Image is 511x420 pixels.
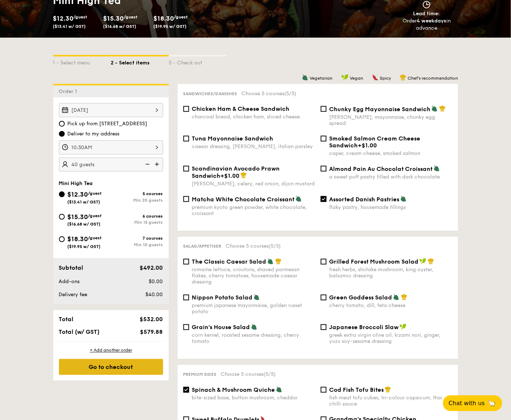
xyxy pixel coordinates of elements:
[88,191,102,196] span: /guest
[380,76,391,81] span: Spicy
[420,258,427,265] img: icon-vegan.f8ff3823.svg
[192,259,267,265] span: The Classic Caesar Salad
[59,214,65,220] input: $15.30/guest($16.68 w/ GST)6 coursesMin 15 guests
[413,10,440,17] span: Lead time:
[59,131,65,137] input: Deliver to my address
[59,348,163,353] div: + Add another order
[68,222,101,227] span: ($16.68 w/ GST)
[329,387,384,394] span: Cod Fish Tofu Bites
[400,196,407,202] img: icon-vegetarian.fe4039eb.svg
[183,196,189,202] input: Matcha White Chocolate Croissantpremium kyoto green powder, white chocolate, croissant
[68,213,88,221] span: $15.30
[329,267,452,279] div: fresh herbs, shiitake mushroom, king oyster, balsamic dressing
[111,214,163,219] div: 6 courses
[310,76,333,81] span: Vegetarian
[408,76,458,81] span: Chef's recommendation
[53,56,111,67] div: 1 - Select menu
[53,24,86,29] span: ($13.41 w/ GST)
[329,174,452,180] div: a sweet puff pastry filled with dark chocolate
[329,395,452,407] div: fish meat tofu cubes, tri-colour capsicum, thai chilli sauce
[321,295,327,301] input: Green Goddess Saladcherry tomato, dill, feta cheese
[329,196,400,203] span: Assorted Danish Pastries
[439,105,446,112] img: icon-chef-hat.a58ddaea.svg
[141,157,152,171] img: icon-reduce.1d2dbef1.svg
[59,140,163,155] input: Event time
[192,332,315,345] div: corn kernel, roasted sesame dressing, cherry tomato
[59,157,163,172] input: Number of guests
[124,14,137,20] span: /guest
[149,279,163,285] span: $0.00
[329,135,421,149] span: Smoked Salmon Cream Cheese Sandwich
[341,74,349,81] img: icon-vegan.f8ff3823.svg
[111,243,163,248] div: Min 10 guests
[183,166,189,172] input: Scandinavian Avocado Prawn Sandwich+$1.00[PERSON_NAME], celery, red onion, dijon mustard
[329,324,399,331] span: Japanese Broccoli Slaw
[434,165,440,172] img: icon-vegetarian.fe4039eb.svg
[267,258,274,265] img: icon-vegetarian.fe4039eb.svg
[449,400,485,407] span: Chat with us
[53,14,74,22] span: $12.30
[88,213,102,218] span: /guest
[285,91,297,97] span: (5/5)
[264,371,276,378] span: (5/5)
[302,74,308,81] img: icon-vegetarian.fe4039eb.svg
[395,17,458,32] div: Order in advance
[183,136,189,142] input: Tuna Mayonnaise Sandwichcaesar dressing, [PERSON_NAME], italian parsley
[192,135,273,142] span: Tuna Mayonnaise Sandwich
[269,243,281,249] span: (5/5)
[68,244,101,249] span: ($19.95 w/ GST)
[59,316,74,323] span: Total
[74,14,88,20] span: /guest
[393,294,400,301] img: icon-vegetarian.fe4039eb.svg
[59,180,93,186] span: Mini High Tea
[59,359,163,375] div: Go to checkout
[192,294,253,301] span: Nippon Potato Salad
[276,386,282,393] img: icon-vegetarian.fe4039eb.svg
[140,265,163,272] span: $492.00
[192,324,250,331] span: Grain's House Salad
[329,303,452,309] div: cherry tomato, dill, feta cheese
[192,267,315,285] div: romaine lettuce, croutons, shaved parmesan flakes, cherry tomatoes, housemade caesar dressing
[59,279,80,285] span: Add-ons
[59,121,65,127] input: Pick up from [STREET_ADDRESS]
[329,259,419,265] span: Grilled Forest Mushroom Salad
[169,56,227,67] div: 3 - Check out
[321,166,327,172] input: Almond Pain Au Chocolat Croissanta sweet puff pastry filled with dark chocolate
[59,329,100,336] span: Total (w/ GST)
[183,91,237,96] span: Sandwiches/Danishes
[385,386,391,393] img: icon-chef-hat.a58ddaea.svg
[400,74,406,81] img: icon-chef-hat.a58ddaea.svg
[329,165,433,172] span: Almond Pain Au Chocolat Croissant
[59,265,84,272] span: Subtotal
[192,204,315,217] div: premium kyoto green powder, white chocolate, croissant
[275,258,282,265] img: icon-chef-hat.a58ddaea.svg
[329,294,392,301] span: Green Goddess Salad
[321,106,327,112] input: Chunky Egg Mayonnaise Sandwich[PERSON_NAME], mayonnaise, chunky egg spread
[68,120,148,127] span: Pick up from [STREET_ADDRESS]
[59,103,163,117] input: Event date
[321,259,327,265] input: Grilled Forest Mushroom Saladfresh herbs, shiitake mushroom, king oyster, balsamic dressing
[358,142,377,149] span: +$1.00
[242,91,297,97] span: Choose 5 courses
[68,190,88,198] span: $12.30
[400,324,407,330] img: icon-vegan.f8ff3823.svg
[321,136,327,142] input: Smoked Salmon Cream Cheese Sandwich+$1.00caper, cream cheese, smoked salmon
[329,114,452,126] div: [PERSON_NAME], mayonnaise, chunky egg spread
[183,324,189,330] input: Grain's House Saladcorn kernel, roasted sesame dressing, cherry tomato
[192,105,290,112] span: Chicken Ham & Cheese Sandwich
[103,14,124,22] span: $15.30
[428,258,434,265] img: icon-chef-hat.a58ddaea.svg
[153,24,187,29] span: ($19.95 w/ GST)
[240,172,247,178] img: icon-chef-hat.a58ddaea.svg
[68,130,120,138] span: Deliver to my address
[183,259,189,265] input: The Classic Caesar Saladromaine lettuce, croutons, shaved parmesan flakes, cherry tomatoes, house...
[192,181,315,187] div: [PERSON_NAME], celery, red onion, dijon mustard
[145,292,163,298] span: $40.00
[103,24,136,29] span: ($16.68 w/ GST)
[59,292,88,298] span: Delivery fee
[88,236,102,241] span: /guest
[372,74,379,81] img: icon-spicy.37a8142b.svg
[350,76,363,81] span: Vegan
[183,387,189,393] input: Spinach & Mushroom Quichebite-sized base, button mushroom, cheddar
[321,196,327,202] input: Assorted Danish Pastriesflaky pastry, housemade fillings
